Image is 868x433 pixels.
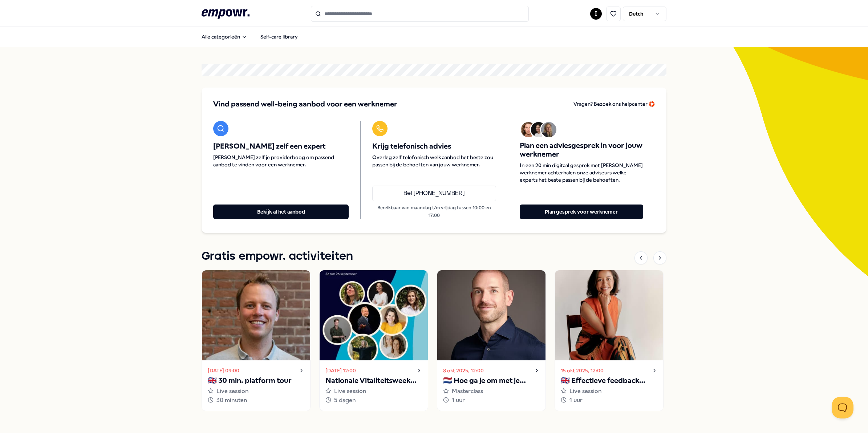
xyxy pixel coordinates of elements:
time: [DATE] 12:00 [325,367,356,375]
h1: Gratis empowr. activiteiten [202,247,353,266]
div: 5 dagen [325,396,422,405]
div: 1 uur [561,396,657,405]
span: In een 20 min digitaal gesprek met [PERSON_NAME] werknemer achterhalen onze adviseurs welke exper... [520,162,643,183]
a: [DATE] 12:00Nationale Vitaliteitsweek 2025Live session5 dagen [319,270,428,411]
div: 30 minuten [208,396,304,405]
img: activity image [202,270,310,360]
img: Avatar [541,122,556,137]
p: 🇬🇧 30 min. platform tour [208,375,304,387]
img: activity image [437,270,545,360]
button: Bekijk al het aanbod [213,205,349,219]
a: [DATE] 09:00🇬🇧 30 min. platform tourLive session30 minuten [202,270,311,411]
img: Avatar [531,122,546,137]
input: Search for products, categories or subcategories [311,6,529,22]
span: Vind passend well-being aanbod voor een werknemer [213,99,397,109]
div: Live session [208,387,304,396]
a: Bel [PHONE_NUMBER] [372,186,496,202]
p: Nationale Vitaliteitsweek 2025 [325,375,422,387]
div: Live session [561,387,657,396]
button: I [590,8,602,20]
img: activity image [320,270,428,360]
a: 8 okt 2025, 12:00🇳🇱 Hoe ga je om met je innerlijke criticus?Masterclass1 uur [437,270,546,411]
span: [PERSON_NAME] zelf een expert [213,142,349,151]
div: Live session [325,387,422,396]
a: Self-care library [255,29,304,44]
button: Alle categorieën [196,29,253,44]
span: [PERSON_NAME] zelf je providerboog om passend aanbod te vinden voor een werknemer. [213,154,349,168]
span: Krijg telefonisch advies [372,142,496,151]
p: Bereikbaar van maandag t/m vrijdag tussen 10:00 en 17:00 [372,204,496,219]
time: [DATE] 09:00 [208,367,239,375]
div: 1 uur [443,396,540,405]
span: Vragen? Bezoek ons helpcenter 🛟 [573,101,655,107]
span: Overleg zelf telefonisch welk aanbod het beste zou passen bij de behoeften van jouw werknemer. [372,154,496,168]
time: 15 okt 2025, 12:00 [561,367,604,375]
a: 15 okt 2025, 12:00🇬🇧 Effectieve feedback geven en ontvangenLive session1 uur [555,270,664,411]
p: 🇳🇱 Hoe ga je om met je innerlijke criticus? [443,375,540,387]
img: activity image [555,270,663,360]
img: Avatar [521,122,536,137]
a: Vragen? Bezoek ons helpcenter 🛟 [573,99,655,109]
div: Masterclass [443,387,540,396]
p: 🇬🇧 Effectieve feedback geven en ontvangen [561,375,657,387]
nav: Main [196,29,304,44]
button: Plan gesprek voor werknemer [520,205,643,219]
span: Plan een adviesgesprek in voor jouw werknemer [520,141,643,159]
iframe: Help Scout Beacon - Open [832,397,853,418]
time: 8 okt 2025, 12:00 [443,367,484,375]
